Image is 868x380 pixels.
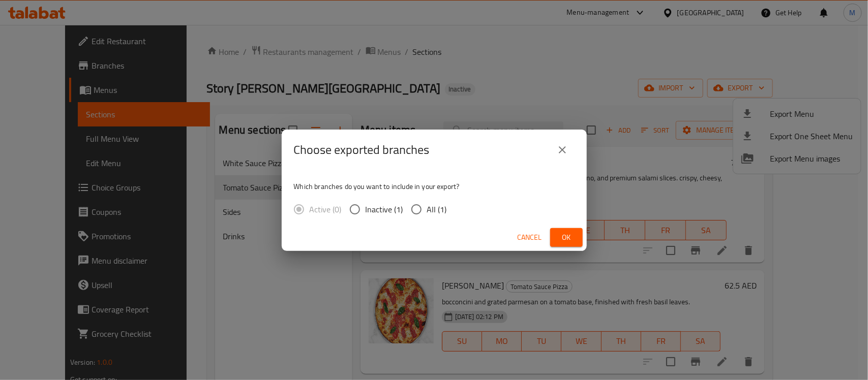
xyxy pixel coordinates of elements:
[514,228,546,247] button: Cancel
[294,181,575,192] p: Which branches do you want to include in your export?
[550,138,575,162] button: close
[310,203,342,215] span: Active (0)
[518,231,542,244] span: Cancel
[550,228,583,247] button: Ok
[558,231,575,244] span: Ok
[427,203,447,215] span: All (1)
[366,203,403,215] span: Inactive (1)
[294,142,430,158] h2: Choose exported branches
